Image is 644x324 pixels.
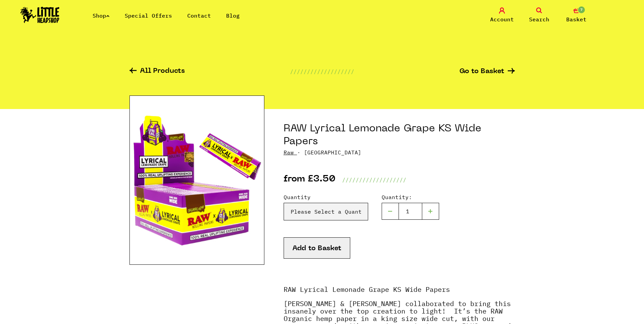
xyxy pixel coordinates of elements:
[399,203,422,220] input: 1
[93,12,110,19] a: Shop
[20,7,59,23] img: Little Head Shop Logo
[129,68,185,75] a: All Products
[187,12,211,19] a: Contact
[342,176,406,184] p: ///////////////////
[284,176,335,184] p: from £3.50
[284,285,450,294] strong: RAW Lyrical Lemonade Grape KS Wide Papers
[284,237,350,259] button: Add to Basket
[529,15,549,23] span: Search
[566,15,587,23] span: Basket
[577,6,586,14] span: 7
[226,12,240,19] a: Blog
[382,193,439,201] label: Quantity:
[284,149,294,156] a: Raw
[522,7,556,23] a: Search
[459,68,515,75] a: Go to Basket
[284,193,368,201] label: Quantity
[284,148,515,156] p: · [GEOGRAPHIC_DATA]
[490,15,514,23] span: Account
[129,95,264,265] img: RAW Lyrical Lemonade Grape KS Wide Papers
[125,12,172,19] a: Special Offers
[559,7,593,23] a: 7 Basket
[290,67,354,75] p: ///////////////////
[284,123,515,148] h1: RAW Lyrical Lemonade Grape KS Wide Papers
